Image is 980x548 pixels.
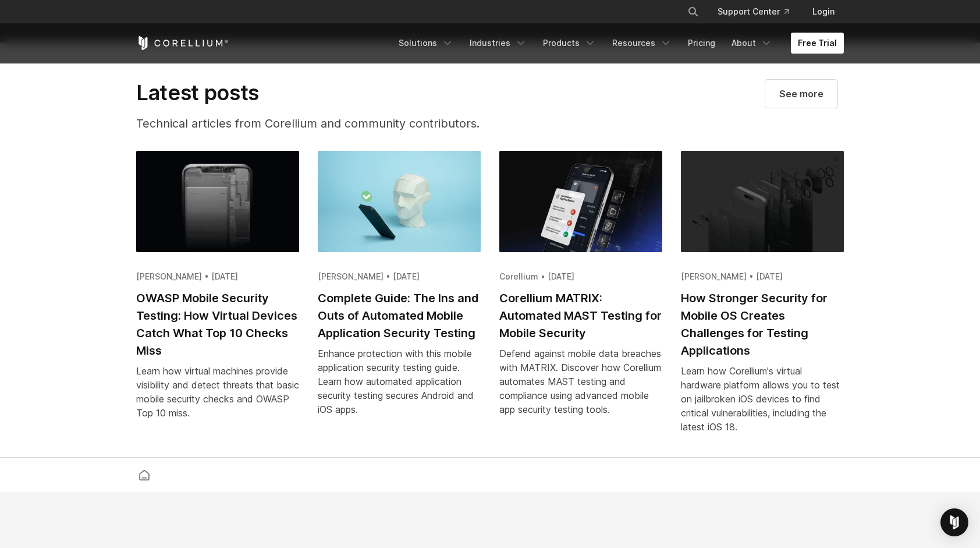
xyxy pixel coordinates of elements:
a: Corellium home [134,467,155,483]
a: Resources [605,33,679,54]
a: Corellium MATRIX: Automated MAST Testing for Mobile Security Corellium • [DATE] Corellium MATRIX:... [499,151,662,430]
a: Complete Guide: The Ins and Outs of Automated Mobile Application Security Testing [PERSON_NAME] •... [318,151,481,430]
a: Visit our blog [765,80,837,108]
h2: Latest posts [136,80,533,105]
div: Navigation Menu [673,1,844,22]
div: [PERSON_NAME] • [DATE] [136,271,299,282]
a: Support Center [708,1,798,22]
a: Industries [463,33,534,54]
span: See more [779,87,823,101]
button: Search [683,1,704,22]
a: Free Trial [791,33,844,54]
h2: Corellium MATRIX: Automated MAST Testing for Mobile Security [499,289,662,342]
a: Solutions [392,33,460,54]
a: About [725,33,779,54]
h2: OWASP Mobile Security Testing: How Virtual Devices Catch What Top 10 Checks Miss [136,289,299,359]
a: How Stronger Security for Mobile OS Creates Challenges for Testing Applications [PERSON_NAME] • [... [681,151,844,448]
a: Corellium Home [136,36,229,50]
p: Technical articles from Corellium and community contributors. [136,115,533,132]
div: [PERSON_NAME] • [DATE] [318,271,481,282]
div: [PERSON_NAME] • [DATE] [681,271,844,282]
div: Learn how virtual machines provide visibility and detect threats that basic mobile security check... [136,364,299,420]
a: Pricing [681,33,722,54]
div: Defend against mobile data breaches with MATRIX. Discover how Corellium automates MAST testing an... [499,347,662,416]
div: Open Intercom Messenger [940,508,968,536]
img: How Stronger Security for Mobile OS Creates Challenges for Testing Applications [681,151,844,252]
h2: How Stronger Security for Mobile OS Creates Challenges for Testing Applications [681,289,844,359]
img: Complete Guide: The Ins and Outs of Automated Mobile Application Security Testing [318,151,481,252]
div: Navigation Menu [392,33,844,54]
img: OWASP Mobile Security Testing: How Virtual Devices Catch What Top 10 Checks Miss [136,151,299,252]
a: OWASP Mobile Security Testing: How Virtual Devices Catch What Top 10 Checks Miss [PERSON_NAME] • ... [136,151,299,434]
a: Products [536,33,603,54]
a: Login [803,1,844,22]
div: Learn how Corellium's virtual hardware platform allows you to test on jailbroken iOS devices to f... [681,364,844,434]
div: Corellium • [DATE] [499,271,662,282]
img: Corellium MATRIX: Automated MAST Testing for Mobile Security [499,151,662,252]
div: Enhance protection with this mobile application security testing guide. Learn how automated appli... [318,347,481,416]
h2: Complete Guide: The Ins and Outs of Automated Mobile Application Security Testing [318,289,481,342]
